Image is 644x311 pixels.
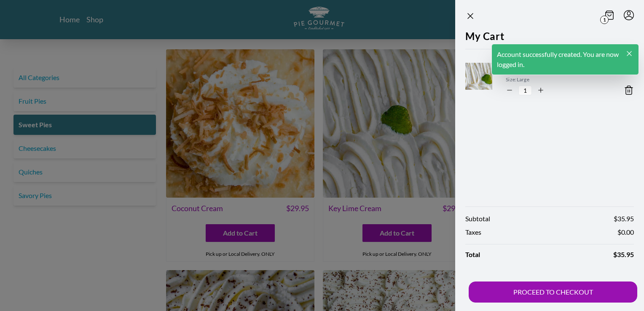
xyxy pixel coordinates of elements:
span: $ 0.00 [617,227,634,237]
h2: My Cart [465,29,634,49]
img: Product Image [461,55,513,106]
span: $ 35.95 [614,214,634,224]
button: PROCEED TO CHECKOUT [469,282,637,303]
span: Total [465,249,480,260]
span: Taxes [465,227,481,237]
span: Size: Large [506,76,600,83]
span: 1 [600,16,609,24]
span: Subtotal [465,214,490,224]
button: Menu [624,10,634,20]
button: Close panel [465,11,475,21]
button: Close panel [625,49,633,58]
h1: Account successfully created. You are now logged in. [497,49,625,70]
span: $ 35.95 [613,249,634,260]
